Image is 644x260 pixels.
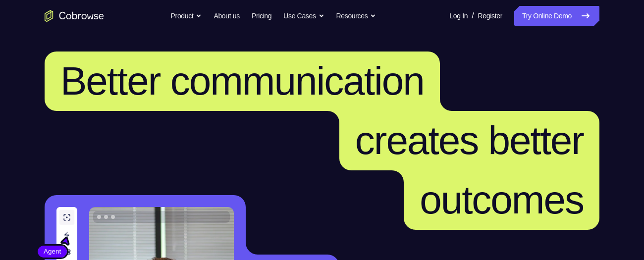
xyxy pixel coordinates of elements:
[38,247,67,257] span: Agent
[336,6,376,26] button: Resources
[45,10,104,22] a: Go to the home page
[472,10,474,22] span: /
[283,6,324,26] button: Use Cases
[60,59,424,103] span: Better communication
[252,6,271,26] a: Pricing
[514,6,599,26] a: Try Online Demo
[355,118,584,162] span: creates better
[478,6,502,26] a: Register
[420,178,584,222] span: outcomes
[449,6,468,26] a: Log In
[171,6,202,26] button: Product
[214,6,239,26] a: About us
